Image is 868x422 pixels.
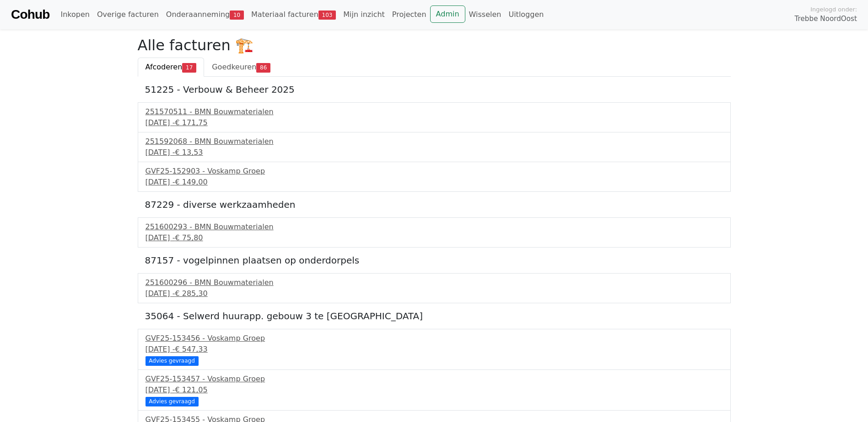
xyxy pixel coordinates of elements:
[146,344,723,355] div: [DATE] -
[430,5,465,23] a: Admin
[175,345,207,353] span: € 547,33
[204,58,278,77] a: Goedkeuren86
[318,11,336,20] span: 103
[175,148,203,157] span: € 13,53
[11,4,49,26] a: Cohub
[248,5,340,24] a: Materiaal facturen103
[138,58,205,77] a: Afcoderen17
[340,5,388,24] a: Mijn inzicht
[212,63,256,71] span: Goedkeuren
[146,166,723,188] a: GVF25-152903 - Voskamp Groep[DATE] -€ 149,00
[810,5,857,14] span: Ingelogd onder:
[146,117,723,128] div: [DATE] -
[146,106,723,128] a: 251570511 - BMN Bouwmaterialen[DATE] -€ 171,75
[146,277,723,299] a: 251600296 - BMN Bouwmaterialen[DATE] -€ 285,30
[146,136,723,158] a: 251592068 - BMN Bouwmaterialen[DATE] -€ 13,53
[145,199,723,210] h5: 87229 - diverse werkzaamheden
[175,178,207,186] span: € 149,00
[230,11,244,20] span: 10
[182,63,196,72] span: 17
[146,277,723,288] div: 251600296 - BMN Bouwmaterialen
[146,147,723,158] div: [DATE] -
[146,166,723,177] div: GVF25-152903 - Voskamp Groep
[57,5,93,24] a: Inkopen
[146,385,723,396] div: [DATE] -
[146,63,183,71] span: Afcoderen
[146,232,723,243] div: [DATE] -
[146,333,723,364] a: GVF25-153456 - Voskamp Groep[DATE] -€ 547,33 Advies gevraagd
[175,385,207,394] span: € 121,05
[146,106,723,117] div: 251570511 - BMN Bouwmaterialen
[465,5,505,24] a: Wisselen
[146,356,199,365] div: Advies gevraagd
[145,84,723,95] h5: 51225 - Verbouw & Beheer 2025
[175,233,203,242] span: € 75,80
[146,288,723,299] div: [DATE] -
[146,374,723,385] div: GVF25-153457 - Voskamp Groep
[146,333,723,344] div: GVF25-153456 - Voskamp Groep
[175,289,207,298] span: € 285,30
[505,5,547,24] a: Uitloggen
[138,37,731,54] h2: Alle facturen 🏗️
[256,63,270,72] span: 86
[795,14,857,24] span: Trebbe NoordOost
[145,311,723,322] h5: 35064 - Selwerd huurapp. gebouw 3 te [GEOGRAPHIC_DATA]
[93,5,162,24] a: Overige facturen
[388,5,430,24] a: Projecten
[146,222,723,243] a: 251600293 - BMN Bouwmaterialen[DATE] -€ 75,80
[175,118,207,127] span: € 171,75
[146,136,723,147] div: 251592068 - BMN Bouwmaterialen
[162,5,248,24] a: Onderaanneming10
[146,222,723,232] div: 251600293 - BMN Bouwmaterialen
[146,177,723,188] div: [DATE] -
[146,374,723,405] a: GVF25-153457 - Voskamp Groep[DATE] -€ 121,05 Advies gevraagd
[145,255,723,266] h5: 87157 - vogelpinnen plaatsen op onderdorpels
[146,397,199,406] div: Advies gevraagd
